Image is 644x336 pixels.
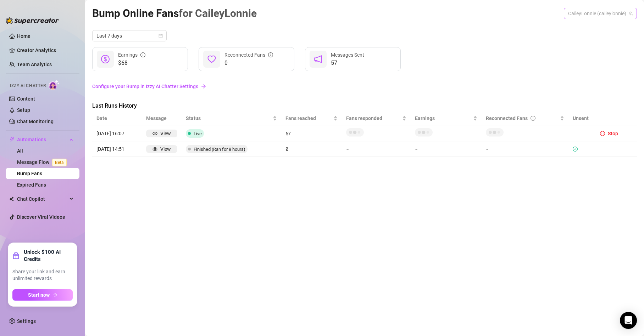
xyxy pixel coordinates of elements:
[342,112,410,125] th: Fans responded
[28,292,50,298] span: Start now
[17,62,52,67] a: Team Analytics
[201,84,206,89] span: arrow-right
[17,159,70,165] a: Message FlowBeta
[224,59,273,67] span: 0
[411,112,482,125] th: Earnings
[92,5,257,22] article: Bump Online Fans
[92,102,211,110] span: Last Runs History
[17,33,30,39] a: Home
[285,130,338,137] article: 57
[17,182,46,188] a: Expired Fans
[285,114,332,122] span: Fans reached
[568,112,593,125] th: Unsent
[346,114,400,122] span: Fans responded
[118,51,145,59] div: Earnings
[194,147,245,152] span: Finished (Ran for 8 hours)
[6,17,59,24] img: logo-BBDzfeDw.svg
[281,112,342,125] th: Fans reached
[12,252,20,259] span: gift
[179,7,257,19] span: for CaileyLonnie
[17,148,23,154] a: All
[96,145,138,153] article: [DATE] 14:51
[96,30,162,41] span: Last 7 days
[12,289,73,301] button: Start nowarrow-right
[92,82,637,90] a: Configure your Bump in Izzy AI Chatter Settings
[10,82,46,89] span: Izzy AI Chatter
[17,45,74,56] a: Creator Analytics
[331,52,364,58] span: Messages Sent
[52,292,57,297] span: arrow-right
[160,145,171,153] div: View
[268,52,273,57] span: info-circle
[118,59,145,67] span: $68
[92,80,637,93] a: Configure your Bump in Izzy AI Chatter Settingsarrow-right
[17,193,67,205] span: Chat Copilot
[92,112,142,125] th: Date
[49,80,60,90] img: AI Chatter
[224,51,273,59] div: Reconnected Fans
[600,131,605,136] span: pause-circle
[159,34,163,38] span: calendar
[629,11,633,16] span: team
[152,147,157,152] span: eye
[620,312,637,329] div: Open Intercom Messenger
[182,112,281,125] th: Status
[486,145,564,153] article: -
[186,114,271,122] span: Status
[314,55,322,63] span: notification
[17,107,30,113] a: Setup
[194,131,202,136] span: Live
[17,171,42,176] a: Bump Fans
[415,114,472,122] span: Earnings
[608,131,618,136] span: Stop
[17,119,54,124] a: Chat Monitoring
[531,116,535,121] span: info-circle
[17,214,65,220] a: Discover Viral Videos
[17,318,36,324] a: Settings
[346,145,406,153] article: -
[486,114,559,122] div: Reconnected Fans
[52,159,67,166] span: Beta
[285,145,338,153] article: 0
[101,55,110,63] span: dollar
[573,147,578,152] span: check-circle
[24,249,73,263] strong: Unlock $100 AI Credits
[96,130,138,137] article: [DATE] 16:07
[140,52,145,57] span: info-circle
[9,137,15,142] span: thunderbolt
[17,96,35,102] a: Content
[12,268,73,282] span: Share your link and earn unlimited rewards
[568,8,633,19] span: CaileyLonnie (caileylonnie)
[9,197,14,201] img: Chat Copilot
[331,59,364,67] span: 57
[207,55,216,63] span: heart
[142,112,182,125] th: Message
[160,130,171,137] div: View
[415,145,418,153] article: -
[152,131,157,136] span: eye
[597,129,621,138] button: Stop
[17,134,67,145] span: Automations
